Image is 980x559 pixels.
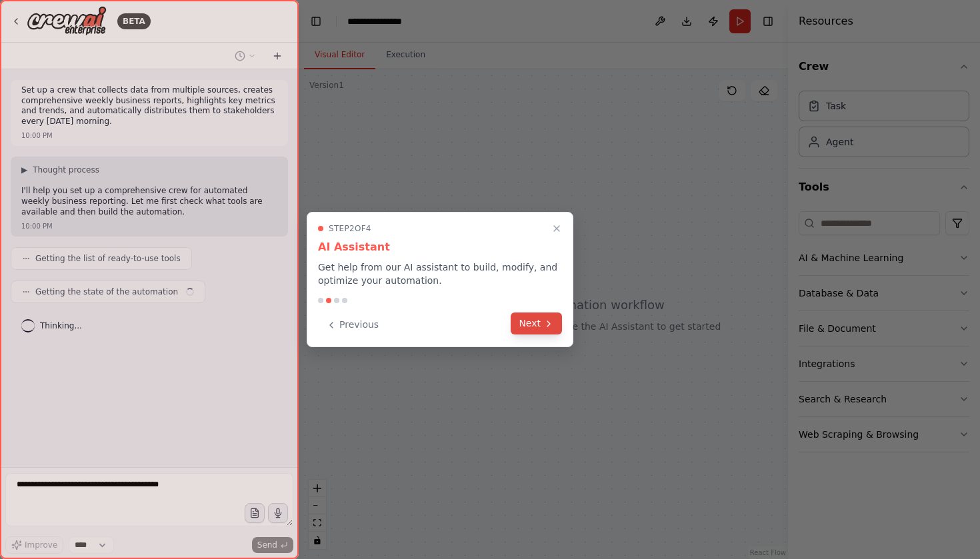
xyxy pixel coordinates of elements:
[307,12,325,31] button: Hide left sidebar
[318,239,562,255] h3: AI Assistant
[549,221,565,237] button: Close walkthrough
[318,314,387,336] button: Previous
[318,261,562,287] p: Get help from our AI assistant to build, modify, and optimize your automation.
[329,223,371,234] span: Step 2 of 4
[511,312,562,334] button: Next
